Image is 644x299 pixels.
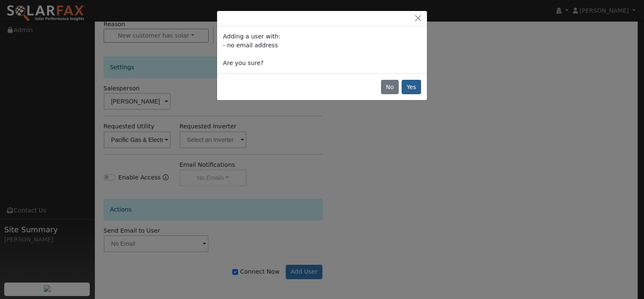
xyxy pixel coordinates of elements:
button: No [381,80,399,94]
button: Close [412,14,424,23]
span: Adding a user with: [223,33,280,40]
button: Yes [402,80,421,94]
span: - no email address [223,42,278,49]
span: Are you sure? [223,60,263,66]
